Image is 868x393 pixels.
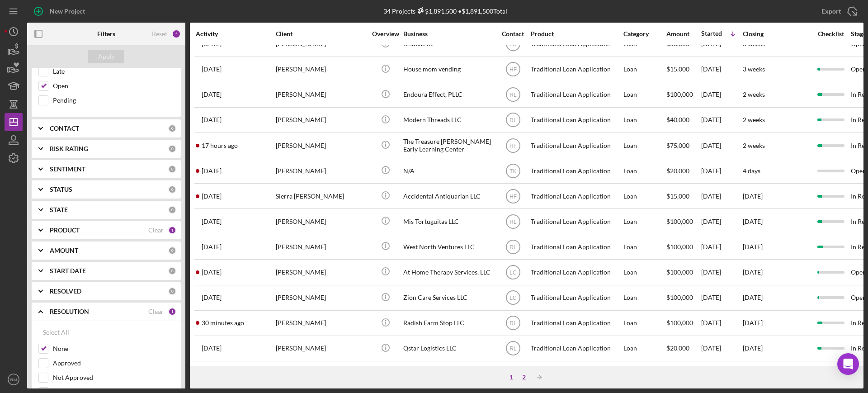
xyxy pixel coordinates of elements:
div: At Home Therapy Services, LLC [403,260,494,284]
time: 2025-09-23 16:34 [202,243,222,251]
div: Traditional Loan Application [531,159,621,183]
div: [PERSON_NAME] [276,83,366,107]
div: 2 [518,374,530,381]
button: New Project [27,2,94,20]
text: HF [509,66,517,73]
div: Modern Threads LLC [403,108,494,132]
time: 2 weeks [743,90,765,98]
b: Filters [97,30,115,38]
span: $100,000 [666,268,693,276]
label: Open [53,81,174,90]
div: 0 [168,124,176,133]
div: N/A [403,159,494,183]
div: Sierra [PERSON_NAME] [276,184,366,208]
label: None [53,344,174,353]
b: CONTACT [50,125,79,132]
div: Loan [623,184,665,208]
div: Reset [152,30,167,38]
time: 2025-08-07 16:22 [202,345,222,352]
span: $15,000 [666,65,689,73]
time: [DATE] [743,218,763,225]
time: 2025-10-01 14:22 [202,269,222,276]
div: [PERSON_NAME] [276,286,366,310]
div: Traditional Loan Application [531,133,621,157]
div: Clear [148,308,164,315]
div: Loan [623,133,665,157]
div: [DATE] [701,311,742,335]
div: 34 Projects • $1,891,500 Total [383,7,507,15]
label: Late [53,67,174,76]
div: [DATE] [701,235,742,259]
div: Endoura Effect, PLLC [403,83,494,107]
div: [PERSON_NAME] [276,209,366,233]
span: $40,000 [666,116,689,123]
div: Loan [623,159,665,183]
span: $20,000 [666,167,689,175]
time: 2025-09-04 10:24 [202,167,222,175]
div: Radish Farm Stop LLC [403,311,494,335]
span: $20,000 [666,344,689,352]
div: Traditional Loan Application [531,235,621,259]
time: [DATE] [743,319,763,327]
div: 1 [505,374,518,381]
div: Traditional Loan Application [531,286,621,310]
span: $100,000 [666,319,693,327]
label: Pending [53,96,174,105]
div: [DATE] [701,83,742,107]
div: Loan [623,336,665,360]
div: Loan [623,108,665,132]
time: 2 weeks [743,142,765,149]
span: $75,000 [666,142,689,149]
text: LC [509,270,517,276]
div: Traditional Loan Application [531,184,621,208]
time: 3 weeks [743,65,765,73]
div: 0 [168,246,176,255]
b: RISK RATING [50,145,88,152]
time: 2025-10-05 21:01 [202,142,238,149]
div: 5 [172,29,181,38]
div: [PERSON_NAME] [276,336,366,360]
div: [DATE] [701,184,742,208]
text: RL [509,92,517,98]
div: Loan [623,235,665,259]
div: Loan [623,260,665,284]
time: 2025-10-06 13:53 [202,319,244,327]
div: [PERSON_NAME] [276,57,366,81]
div: [DATE] [701,209,742,233]
b: STATUS [50,186,72,193]
div: Business [403,30,494,38]
div: Loan [623,311,665,335]
div: [PERSON_NAME] [276,311,366,335]
text: RL [509,320,517,327]
div: 1 [168,226,176,234]
div: Traditional Loan Application [531,336,621,360]
button: Select All [38,323,74,341]
text: RL [509,346,517,352]
label: Approved [53,359,174,368]
text: RL [509,117,517,123]
div: 0 [168,185,176,194]
div: Apply [98,50,115,63]
div: Loan [623,57,665,81]
div: Open Intercom Messenger [837,353,859,375]
b: START DATE [50,267,86,275]
time: 4 days [743,167,760,175]
time: [DATE] [743,344,763,352]
text: RL [509,244,517,251]
div: 0 [168,206,176,214]
div: House mom vending [403,57,494,81]
div: Overview [368,30,402,38]
text: TK [509,168,516,174]
div: 1 [168,308,176,316]
time: 2025-09-11 22:37 [202,66,222,73]
b: RESOLVED [50,288,81,295]
div: Loan [623,286,665,310]
div: Accidental Antiquarian LLC [403,184,494,208]
div: [DATE] [701,260,742,284]
b: SENTIMENT [50,166,85,173]
text: HF [509,193,517,199]
div: [PERSON_NAME] [276,159,366,183]
time: 2025-09-29 02:49 [202,91,222,98]
div: Amount [666,30,700,38]
b: PRODUCT [50,227,80,234]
